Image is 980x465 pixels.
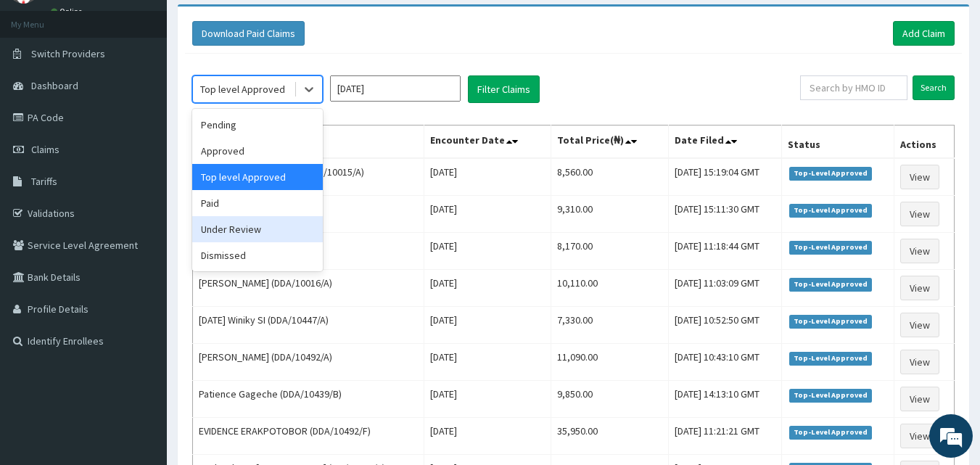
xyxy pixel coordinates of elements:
td: [DATE] 11:03:09 GMT [668,270,781,307]
img: d_794563401_company_1708531726252_794563401 [27,73,59,109]
div: Paid [192,190,323,216]
div: Pending [192,112,323,138]
span: Claims [31,143,59,156]
span: Dashboard [31,79,78,92]
td: [DATE] [424,381,551,418]
td: [DATE] 15:19:04 GMT [668,158,781,196]
a: View [900,387,939,411]
a: View [900,165,939,189]
td: [DATE] 11:18:44 GMT [668,233,781,270]
button: Download Paid Claims [192,21,305,46]
div: Under Review [192,216,323,242]
td: [DATE] [424,158,551,196]
span: We're online! [84,140,200,287]
span: Tariffs [31,175,57,188]
a: View [900,424,939,448]
td: [PERSON_NAME] (DDA/10492/A) [193,344,424,381]
td: [DATE] [424,418,551,455]
span: Top-Level Approved [789,167,873,180]
div: Chat with us now [75,81,244,100]
span: Top-Level Approved [789,315,873,328]
div: Top level Approved [192,164,323,190]
td: EVIDENCE ERAKPOTOBOR (DDA/10492/F) [193,418,424,455]
td: [DATE] 10:52:50 GMT [668,307,781,344]
input: Search by HMO ID [800,75,907,100]
th: Status [781,125,894,159]
td: [DATE] [424,196,551,233]
a: Add Claim [893,21,955,46]
input: Select Month and Year [330,75,461,102]
td: 8,170.00 [551,233,668,270]
td: 7,330.00 [551,307,668,344]
a: View [900,239,939,263]
th: Total Price(₦) [551,125,668,159]
span: Switch Providers [31,47,105,60]
th: Encounter Date [424,125,551,159]
td: 35,950.00 [551,418,668,455]
td: [DATE] [424,270,551,307]
td: [PERSON_NAME] (DDA/10016/A) [193,270,424,307]
td: [DATE] 11:21:21 GMT [668,418,781,455]
a: View [900,276,939,300]
td: [DATE] 14:13:10 GMT [668,381,781,418]
span: Top-Level Approved [789,204,873,217]
a: View [900,202,939,226]
td: [DATE] [424,344,551,381]
span: Top-Level Approved [789,389,873,402]
td: [DATE] 15:11:30 GMT [668,196,781,233]
th: Actions [894,125,955,159]
span: Top-Level Approved [789,426,873,439]
td: [DATE] [424,233,551,270]
td: 8,560.00 [551,158,668,196]
td: [DATE] 10:43:10 GMT [668,344,781,381]
th: Date Filed [668,125,781,159]
div: Dismissed [192,242,323,268]
td: 9,850.00 [551,381,668,418]
textarea: Type your message and hit 'Enter' [7,310,276,361]
div: Minimize live chat window [238,7,273,42]
button: Filter Claims [468,75,540,103]
td: 11,090.00 [551,344,668,381]
span: Top-Level Approved [789,352,873,365]
a: Online [51,7,86,17]
div: Top level Approved [200,82,285,96]
td: [DATE] Winiky SI (DDA/10447/A) [193,307,424,344]
td: [DATE] [424,307,551,344]
div: Approved [192,138,323,164]
span: Top-Level Approved [789,278,873,291]
a: View [900,350,939,374]
td: 10,110.00 [551,270,668,307]
a: View [900,313,939,337]
td: Patience Gageche (DDA/10439/B) [193,381,424,418]
span: Top-Level Approved [789,241,873,254]
td: 9,310.00 [551,196,668,233]
input: Search [913,75,955,100]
